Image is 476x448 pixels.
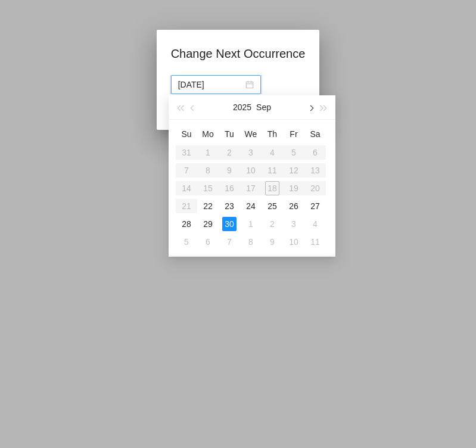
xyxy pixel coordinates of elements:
[201,199,215,213] div: 22
[173,95,186,119] button: Last year (Control + left)
[283,215,304,233] td: 10/3/2025
[219,197,240,215] td: 9/23/2025
[179,217,194,231] div: 28
[240,215,262,233] td: 10/1/2025
[201,235,215,249] div: 6
[240,233,262,251] td: 10/8/2025
[176,125,197,144] th: Sun
[178,78,243,91] input: Select date
[244,235,258,249] div: 8
[304,125,326,144] th: Sat
[256,95,271,119] button: Sep
[304,95,317,119] button: Next month (PageDown)
[197,215,219,233] td: 9/29/2025
[201,217,215,231] div: 29
[197,125,219,144] th: Mon
[318,95,331,119] button: Next year (Control + right)
[186,95,200,119] button: Previous month (PageUp)
[287,217,301,231] div: 3
[222,199,237,213] div: 23
[244,199,258,213] div: 24
[283,197,304,215] td: 9/26/2025
[308,235,322,249] div: 11
[233,95,251,119] button: 2025
[287,235,301,249] div: 10
[262,125,283,144] th: Thu
[304,215,326,233] td: 10/4/2025
[176,215,197,233] td: 9/28/2025
[265,235,279,249] div: 9
[222,235,237,249] div: 7
[265,199,279,213] div: 25
[304,233,326,251] td: 10/11/2025
[287,199,301,213] div: 26
[244,217,258,231] div: 1
[262,233,283,251] td: 10/9/2025
[219,215,240,233] td: 9/30/2025
[304,197,326,215] td: 9/27/2025
[283,233,304,251] td: 10/10/2025
[308,217,322,231] div: 4
[222,217,237,231] div: 30
[265,217,279,231] div: 2
[240,125,262,144] th: Wed
[262,197,283,215] td: 9/25/2025
[176,233,197,251] td: 10/5/2025
[308,199,322,213] div: 27
[197,233,219,251] td: 10/6/2025
[171,44,306,63] h1: Change Next Occurrence
[240,197,262,215] td: 9/24/2025
[179,235,194,249] div: 5
[219,233,240,251] td: 10/7/2025
[283,125,304,144] th: Fri
[197,197,219,215] td: 9/22/2025
[219,125,240,144] th: Tue
[262,215,283,233] td: 10/2/2025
